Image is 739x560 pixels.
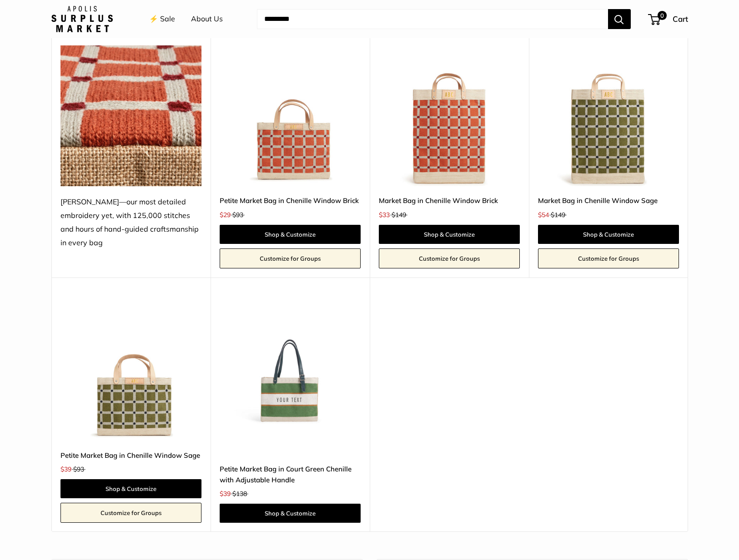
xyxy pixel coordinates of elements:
a: 0 Cart [649,12,688,26]
a: Market Bag in Chenille Window Brick [379,195,520,206]
a: Customize for Groups [538,248,679,268]
span: $149 [392,211,406,219]
img: Chenille—our most detailed embroidery yet, with 125,000 stitches and hours of hand-guided craftsm... [60,45,201,186]
span: $149 [551,211,565,219]
a: Customize for Groups [220,248,361,268]
div: [PERSON_NAME]—our most detailed embroidery yet, with 125,000 stitches and hours of hand-guided cr... [60,195,201,250]
span: $29 [220,211,231,219]
img: description_Our very first Chenille-Jute Market bag [220,300,361,441]
img: Market Bag in Chenille Window Sage [538,45,679,186]
a: Customize for Groups [60,503,201,523]
img: Market Bag in Chenille Window Brick [379,45,520,186]
a: Market Bag in Chenille Window BrickMarket Bag in Chenille Window Brick [379,45,520,186]
a: Market Bag in Chenille Window SageMarket Bag in Chenille Window Sage [538,45,679,186]
a: Shop & Customize [60,479,201,498]
a: About Us [191,12,223,26]
span: $93 [73,465,84,473]
span: $138 [232,490,247,498]
a: ⚡️ Sale [149,12,175,26]
a: Customize for Groups [379,248,520,268]
a: Petite Market Bag in Chenille Window Brick [220,195,361,206]
input: Search... [257,9,608,29]
a: Petite Market Bag in Chenille Window Sage [60,450,201,461]
span: $93 [232,211,243,219]
span: $39 [220,490,231,498]
a: Market Bag in Chenille Window Sage [538,195,679,206]
span: $33 [379,211,390,219]
img: Petite Market Bag in Chenille Window Sage [60,300,201,441]
img: Apolis: Surplus Market [51,6,113,32]
a: Petite Market Bag in Chenille Window BrickPetite Market Bag in Chenille Window Brick [220,45,361,186]
a: Shop & Customize [538,225,679,244]
span: $39 [60,465,71,473]
a: Shop & Customize [379,225,520,244]
a: Petite Market Bag in Chenille Window SagePetite Market Bag in Chenille Window Sage [60,300,201,441]
a: Shop & Customize [220,504,361,523]
span: Cart [673,14,688,24]
img: Petite Market Bag in Chenille Window Brick [220,45,361,186]
span: $54 [538,211,549,219]
a: Petite Market Bag in Court Green Chenille with Adjustable Handle [220,464,361,485]
a: Shop & Customize [220,225,361,244]
span: 0 [657,11,666,20]
button: Search [608,9,631,29]
a: description_Our very first Chenille-Jute Market bagdescription_Adjustable Handles for whatever mo... [220,300,361,441]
